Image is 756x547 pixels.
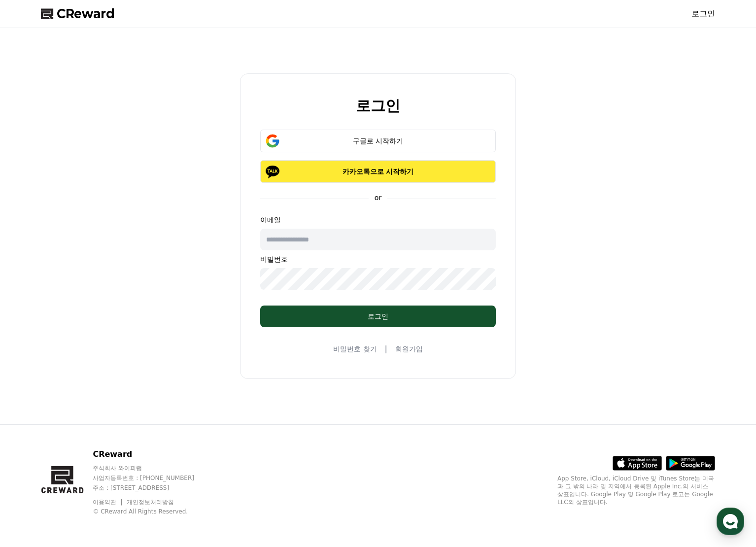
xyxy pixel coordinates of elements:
[260,215,496,225] p: 이메일
[90,328,102,336] span: 대화
[691,8,715,20] a: 로그인
[3,312,65,337] a: 홈
[260,254,496,264] p: 비밀번호
[369,193,387,203] p: or
[152,327,164,335] span: 설정
[93,464,213,472] p: 주식회사 와이피랩
[260,306,496,327] button: 로그인
[127,312,189,337] a: 설정
[260,130,496,152] button: 구글로 시작하기
[31,327,37,335] span: 홈
[65,312,127,337] a: 대화
[93,474,213,482] p: 사업자등록번호 : [PHONE_NUMBER]
[93,499,124,506] a: 이용약관
[385,343,387,355] span: |
[275,136,481,146] div: 구글로 시작하기
[93,448,213,460] p: CReward
[333,344,377,354] a: 비밀번호 찾기
[260,160,496,183] button: 카카오톡으로 시작하기
[127,499,174,506] a: 개인정보처리방침
[41,6,115,22] a: CReward
[280,311,476,321] div: 로그인
[275,167,481,176] p: 카카오톡으로 시작하기
[557,475,715,506] p: App Store, iCloud, iCloud Drive 및 iTunes Store는 미국과 그 밖의 나라 및 지역에서 등록된 Apple Inc.의 서비스 상표입니다. Goo...
[57,6,115,22] span: CReward
[93,508,213,515] p: © CReward All Rights Reserved.
[93,484,213,492] p: 주소 : [STREET_ADDRESS]
[356,98,400,114] h2: 로그인
[395,344,423,354] a: 회원가입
